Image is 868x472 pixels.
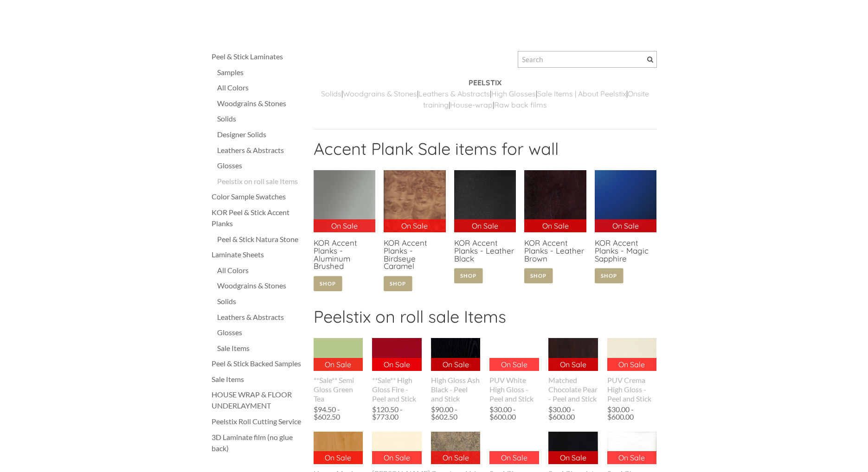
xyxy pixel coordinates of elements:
p: On Sale [372,451,422,464]
a: All Colors [217,82,304,93]
strong: PEELSTIX [469,78,502,87]
span: Search [647,57,653,63]
a: Color Sample Swatches [212,191,304,202]
a: HOUSE WRAP & FLOOR UNDERLAYMENT [212,389,304,411]
p: On Sale [372,358,422,371]
img: s832171791223022656_p500_i1_w400.jpeg [372,338,422,371]
div: High Gloss Ash Black - Peel and Stick [431,376,481,403]
a: Solids [217,296,304,307]
a: Samples [217,67,304,78]
p: On Sale [489,358,539,371]
span: | [341,89,343,98]
a: Sale Items | About Peelstix [537,89,626,98]
a: Peelstix Roll Cutting Service [212,416,304,427]
a: Peel & Stick Natura Stone [217,234,304,245]
a: 3D Laminate film (no glue back) [212,432,304,454]
a: Leathers & Abstracts [217,145,304,156]
a: On Sale **Sale** Semi Gloss Green Tea [314,338,363,403]
input: Search [518,51,657,68]
p: On Sale [548,358,598,371]
img: s832171791223022656_p489_i1_w400.jpeg [431,432,481,465]
img: s832171791223022656_p540_i1_w400.jpeg [489,338,539,371]
img: s832171791223022656_p897_i3_w500.jpeg [314,330,363,380]
div: PUV Crema High Gloss - Peel and Stick [607,376,657,403]
span: | [490,89,491,98]
a: All Colors [217,265,304,276]
span: | [626,89,628,98]
a: High Glosses [491,89,536,98]
img: s832171791223022656_p551_i2_w2048.jpeg [607,432,657,465]
img: s832171791223022656_p649_i2_w432.jpeg [313,432,363,465]
a: s [413,89,417,98]
div: Laminate Sheets [212,249,304,260]
a: Peelstix on roll sale Items [217,176,304,187]
a: s [486,89,490,98]
img: s832171791223022656_p497_i1_w400.jpeg [431,338,481,371]
img: s832171791223022656_p706_i1_w390.jpeg [607,338,657,371]
a: On Sale Matched Chocolate Pear - Peel and Stick [548,338,598,403]
a: KOR Peel & Stick Accent Planks [212,207,304,229]
a: Raw back film [494,100,543,109]
a: Peel & Stick Backed Samples [212,358,304,369]
a: House-wrap [450,100,493,109]
a: Woodgrains & Stone [343,89,413,98]
img: s832171791223022656_p474_i1_w400.jpeg [372,432,422,465]
span: | [493,100,494,109]
img: s832171791223022656_p705_i1_w400.jpeg [548,338,598,371]
p: On Sale [489,451,539,464]
a: On Sale PUV White High Gloss - Peel and Stick [489,338,539,403]
img: s832171791223022656_p549_i1_w400.jpeg [548,432,598,465]
a: Woodgrains & Stones [217,280,304,291]
span: | [449,100,450,109]
div: **Sale** Semi Gloss Green Tea [314,376,363,403]
a: Sale Items [217,343,304,354]
a: Woodgrains & Stones [217,98,304,109]
div: Designer Solids [217,129,304,140]
a: Peel & Stick Laminates [212,51,304,62]
div: $30.00 - $600.00 [548,406,598,421]
p: On Sale [548,451,598,464]
a: Glosses [217,327,304,338]
a: On Sale High Gloss Ash Black - Peel and Stick [431,338,481,403]
a: Glosses [217,160,304,171]
div: Matched Chocolate Pear - Peel and Stick [548,376,598,403]
p: On Sale [431,451,481,464]
a: Solids [217,113,304,124]
p: On Sale [607,451,657,464]
div: $30.00 - $600.00 [489,406,539,421]
p: On Sale [607,358,657,371]
a: On Sale PUV Crema High Gloss - Peel and Stick [607,338,657,403]
span: | [417,89,418,98]
p: On Sale [431,358,481,371]
a: Sale Items [212,374,304,385]
p: On Sale [314,358,363,371]
div: $90.00 - $602.50 [431,406,481,421]
span: | [536,89,537,98]
a: On Sale **Sale** High Gloss Fire - Peel and Stick [372,338,422,403]
h2: Accent Plank Sale items for wall [314,139,657,166]
div: PUV White High Gloss - Peel and Stick [489,376,539,403]
a: Leathers & Abstracts [217,312,304,323]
